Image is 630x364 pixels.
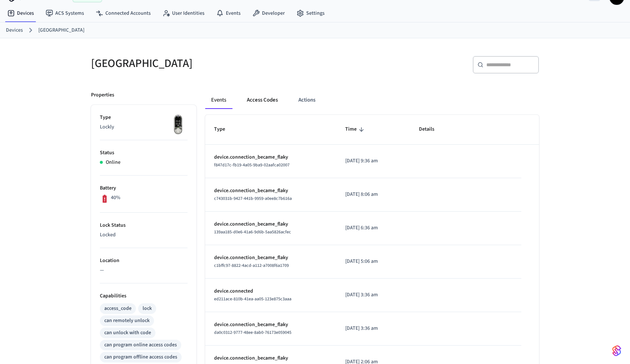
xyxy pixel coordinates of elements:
div: ant example [205,91,539,109]
button: Events [205,91,232,109]
button: Access Codes [241,91,284,109]
span: Type [214,124,235,135]
p: [DATE] 8:06 am [345,191,401,198]
p: Capabilities [100,292,188,300]
p: Lockly [100,123,188,131]
p: Lock Status [100,222,188,229]
a: User Identities [157,7,210,20]
p: Location [100,257,188,265]
a: ACS Systems [40,7,90,20]
p: [DATE] 5:06 am [345,258,401,265]
a: Devices [1,7,40,20]
span: Time [345,124,366,135]
span: da0c0312-9777-48ee-8ab0-76173e059045 [214,329,291,336]
div: can remotely unlock [104,317,150,325]
a: Devices [6,26,23,34]
img: Lockly Vision Lock, Front [169,114,188,136]
a: [GEOGRAPHIC_DATA] [38,26,84,34]
span: Details [419,124,444,135]
a: Developer [246,7,291,20]
div: can unlock with code [104,329,151,337]
a: Connected Accounts [90,7,157,20]
p: device.connection_became_flaky [214,153,328,161]
p: [DATE] 3:36 am [345,291,401,299]
p: device.connection_became_flaky [214,354,328,362]
p: device.connection_became_flaky [214,254,328,262]
div: access_code [104,305,132,312]
p: Type [100,114,188,121]
p: Battery [100,184,188,192]
p: 40% [111,194,120,202]
p: — [100,266,188,274]
p: device.connection_became_flaky [214,321,328,329]
span: ed211ace-810b-41ea-aa05-123e875c3aaa [214,296,291,302]
p: [DATE] 6:36 am [345,224,401,232]
div: can program online access codes [104,341,177,349]
p: [DATE] 9:36 am [345,157,401,165]
div: lock [143,305,152,312]
img: SeamLogoGradient.69752ec5.svg [612,345,621,357]
span: f847d17c-fb19-4a05-9ba9-02aafca02007 [214,162,290,168]
span: c1bffc97-8822-4acd-a112-a7008f6a1709 [214,262,289,269]
h5: [GEOGRAPHIC_DATA] [91,56,311,71]
p: device.connection_became_flaky [214,220,328,228]
span: 139aa185-d0e6-41a6-9d6b-5aa5826acfec [214,229,291,235]
p: Properties [91,91,114,99]
p: device.connected [214,287,328,295]
p: Locked [100,231,188,239]
button: Actions [293,91,321,109]
span: c743031b-9427-441b-9959-a0ee8c7b616a [214,195,292,202]
p: [DATE] 3:36 am [345,325,401,332]
a: Events [210,7,246,20]
p: Status [100,149,188,157]
a: Settings [291,7,330,20]
div: can program offline access codes [104,353,177,361]
p: device.connection_became_flaky [214,187,328,195]
p: Online [106,159,120,166]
